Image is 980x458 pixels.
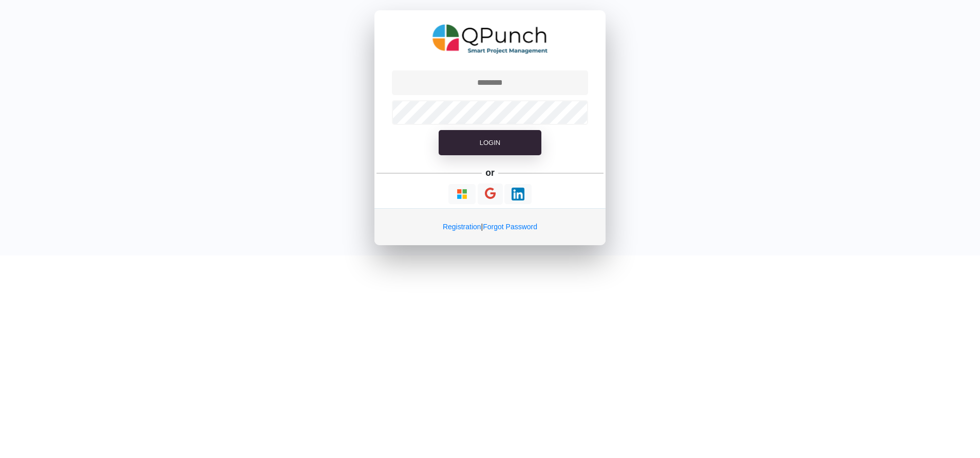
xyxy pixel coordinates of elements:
[439,130,541,156] button: Login
[484,166,497,180] h5: or
[432,21,548,58] img: QPunch
[374,208,606,245] div: |
[456,188,468,200] img: Loading...
[478,184,503,205] button: Continue With Google
[443,223,481,231] a: Registration
[512,188,524,200] img: Loading...
[504,184,532,204] button: Continue With LinkedIn
[448,184,476,204] button: Continue With Microsoft Azure
[483,223,537,231] a: Forgot Password
[480,139,500,146] span: Login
